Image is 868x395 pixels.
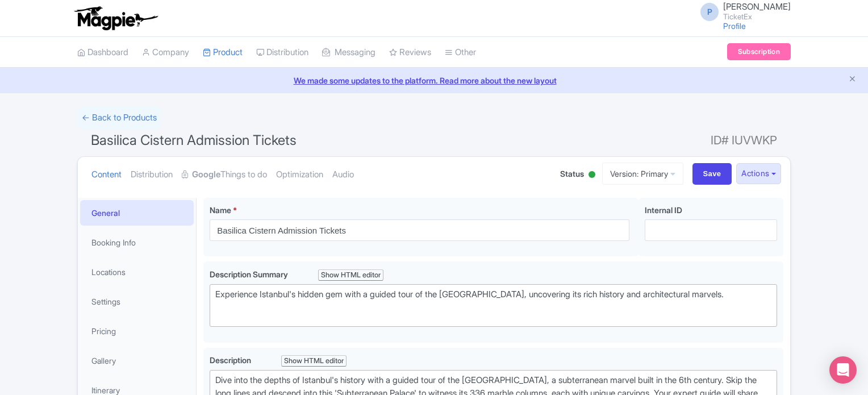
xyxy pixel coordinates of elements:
span: Description Summary [210,269,290,279]
a: Pricing [80,318,194,344]
span: Name [210,205,231,215]
a: Messaging [322,37,375,68]
a: Subscription [727,43,791,60]
a: Audio [332,157,354,193]
a: Company [142,37,189,68]
img: logo-ab69f6fb50320c5b225c76a69d11143b.png [72,6,160,31]
a: Booking Info [80,230,194,255]
span: Status [560,168,584,180]
a: Profile [723,21,746,31]
a: Content [91,157,122,193]
span: P [700,3,719,21]
a: Product [203,37,243,68]
span: ID# IUVWKP [711,129,777,152]
input: Save [692,163,732,185]
span: [PERSON_NAME] [723,1,791,12]
div: Active [586,167,598,184]
div: Show HTML editor [318,269,383,281]
a: Distribution [131,157,173,193]
div: Show HTML editor [281,355,347,367]
a: Version: Primary [602,163,683,185]
span: Internal ID [645,205,682,215]
div: Open Intercom Messenger [829,356,857,384]
a: Other [445,37,476,68]
a: We made some updates to the platform. Read more about the new layout [7,74,861,86]
small: TicketEx [723,13,791,20]
span: Description [210,355,253,365]
a: Dashboard [77,37,128,68]
div: Experience Istanbul's hidden gem with a guided tour of the [GEOGRAPHIC_DATA], uncovering its rich... [215,288,771,314]
a: General [80,200,194,226]
a: Optimization [276,157,323,193]
strong: Google [192,168,220,181]
a: GoogleThings to do [182,157,267,193]
a: Locations [80,259,194,285]
a: Settings [80,289,194,314]
a: Distribution [256,37,308,68]
button: Close announcement [848,73,857,86]
a: Reviews [389,37,431,68]
a: Gallery [80,348,194,373]
a: ← Back to Products [77,107,161,129]
a: P [PERSON_NAME] TicketEx [694,2,791,20]
span: Basilica Cistern Admission Tickets [91,132,297,148]
button: Actions [736,163,781,184]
